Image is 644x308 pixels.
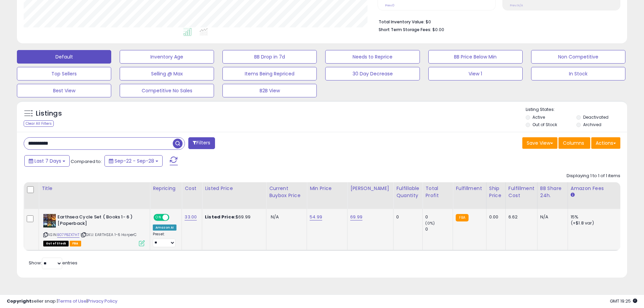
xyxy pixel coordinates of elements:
button: Top Sellers [17,67,111,80]
label: Archived [583,122,601,127]
button: B2B View [222,84,317,97]
a: 54.99 [310,214,322,220]
span: FBA [70,241,81,246]
div: Ship Price [489,185,503,199]
div: seller snap | | [7,298,117,305]
a: Terms of Use [58,298,87,304]
span: Columns [563,140,584,146]
span: Last 7 Days [34,158,61,164]
button: Filters [188,137,215,149]
b: Earthsea Cycle Set ( Books 1- 6 ) [Paperback] [57,214,140,228]
span: Sep-22 - Sep-28 [115,158,154,164]
button: BB Drop in 7d [222,50,317,64]
label: Active [532,114,545,120]
div: Clear All Filters [24,120,54,127]
h5: Listings [36,109,62,118]
span: All listings that are currently out of stock and unavailable for purchase on Amazon [43,241,69,246]
span: N/A [271,214,279,220]
button: Actions [591,137,620,149]
small: (0%) [425,220,435,226]
div: Title [42,185,147,192]
div: [PERSON_NAME] [350,185,390,192]
div: 0 [396,214,417,220]
li: $0 [379,17,615,25]
button: Items Being Repriced [222,67,317,80]
label: Deactivated [583,114,609,120]
span: Show: entries [29,260,77,266]
div: Fulfillment Cost [508,185,534,199]
a: 33.00 [185,214,197,220]
small: FBA [456,214,468,221]
button: BB Price Below Min [428,50,523,64]
span: 2025-10-6 19:25 GMT [610,298,637,304]
img: 51DvVetDnEL._SL40_.jpg [43,214,56,228]
div: 0 [425,214,453,220]
button: Best View [17,84,111,97]
p: Listing States: [526,106,627,113]
button: Non Competitive [531,50,625,64]
div: Displaying 1 to 1 of 1 items [567,173,620,179]
button: Sep-22 - Sep-28 [104,155,163,167]
button: Inventory Age [120,50,214,64]
small: Prev: 0 [385,3,395,7]
div: Preset: [153,232,176,247]
div: Current Buybox Price [269,185,304,199]
div: Fulfillment [456,185,483,192]
label: Out of Stock [532,122,557,127]
button: Competitive No Sales [120,84,214,97]
button: Last 7 Days [24,155,70,167]
div: 15% [571,214,627,220]
div: Amazon AI [153,224,176,231]
small: Prev: N/A [510,3,523,7]
a: Privacy Policy [88,298,117,304]
button: Columns [558,137,590,149]
div: ASIN: [43,214,145,245]
div: Min Price [310,185,344,192]
button: Needs to Reprice [325,50,420,64]
button: View 1 [428,67,523,80]
div: Cost [185,185,199,192]
button: Save View [522,137,557,149]
div: Amazon Fees [571,185,629,192]
span: $0.00 [432,26,444,33]
button: In Stock [531,67,625,80]
div: Repricing [153,185,179,192]
b: Short Term Storage Fees: [379,27,431,32]
a: 69.99 [350,214,362,220]
div: N/A [540,214,563,220]
small: Amazon Fees. [571,192,575,198]
button: Selling @ Max [120,67,214,80]
span: OFF [168,215,179,220]
div: 0 [425,226,453,232]
div: (+$1.8 var) [571,220,627,226]
span: ON [154,215,163,220]
div: Listed Price [205,185,263,192]
span: | SKU: EARTHSEA 1-6 HarperC [80,232,137,237]
button: Default [17,50,111,64]
div: $69.99 [205,214,261,220]
button: 30 Day Decrease [325,67,420,80]
div: 6.62 [508,214,532,220]
b: Listed Price: [205,214,236,220]
b: Total Inventory Value: [379,19,425,25]
div: Total Profit [425,185,450,199]
div: 0.00 [489,214,500,220]
span: Compared to: [71,158,102,165]
div: BB Share 24h. [540,185,565,199]
a: B07PBZX7HT [57,232,79,238]
div: Fulfillable Quantity [396,185,420,199]
strong: Copyright [7,298,31,304]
